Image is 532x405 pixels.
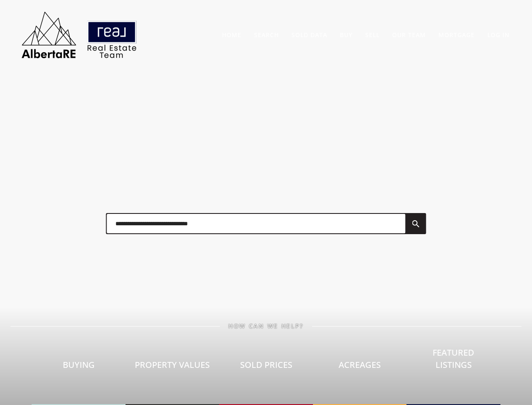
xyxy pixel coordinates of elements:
[219,329,313,405] a: Sold Prices
[222,31,241,39] a: Home
[254,31,279,39] a: Search
[16,8,142,61] img: AlbertaRE Real Estate Team | Real Broker
[487,31,510,39] a: Log In
[313,329,407,405] a: Acreages
[135,359,210,370] span: Property Values
[365,31,380,39] a: Sell
[32,329,126,405] a: Buying
[406,317,500,405] a: Featured Listings
[240,359,292,370] span: Sold Prices
[126,329,219,405] a: Property Values
[339,359,381,370] span: Acreages
[392,31,426,39] a: Our Team
[291,31,327,39] a: Sold Data
[433,347,474,370] span: Featured Listings
[63,359,95,370] span: Buying
[438,31,475,39] a: Mortgage
[340,31,353,39] a: Buy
